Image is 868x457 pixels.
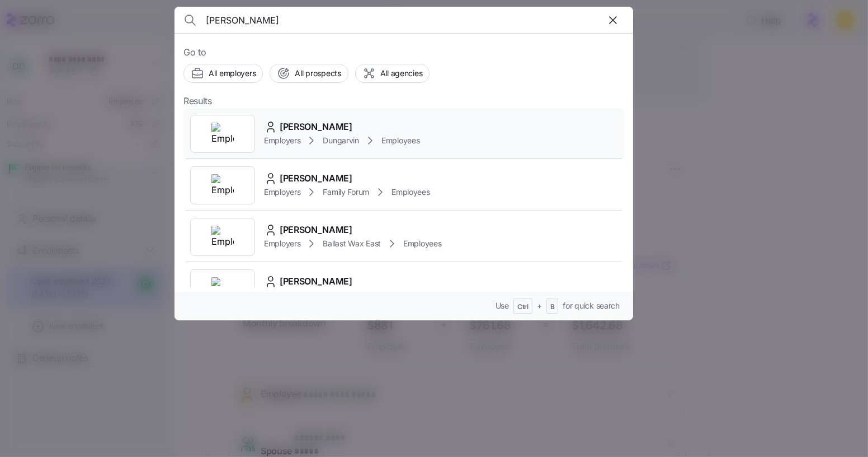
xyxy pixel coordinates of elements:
[381,135,419,146] span: Employees
[183,45,624,59] span: Go to
[211,174,234,197] img: Employer logo
[280,171,352,185] span: [PERSON_NAME]
[323,186,369,198] span: Family Forum
[563,300,620,311] span: for quick search
[391,186,430,198] span: Employees
[209,68,256,79] span: All employers
[323,135,358,146] span: Dungarvin
[264,135,300,146] span: Employers
[211,277,234,300] img: Employer logo
[270,64,348,83] button: All prospects
[295,68,341,79] span: All prospects
[280,120,352,134] span: [PERSON_NAME]
[264,186,300,198] span: Employers
[323,238,381,249] span: Ballast Wax East
[517,302,529,312] span: Ctrl
[355,64,430,83] button: All agencies
[183,64,263,83] button: All employers
[280,223,352,237] span: [PERSON_NAME]
[211,123,234,145] img: Employer logo
[183,94,212,108] span: Results
[264,238,300,249] span: Employers
[211,226,234,248] img: Employer logo
[550,302,555,312] span: B
[496,300,509,311] span: Use
[403,238,441,249] span: Employees
[280,274,352,288] span: [PERSON_NAME]
[537,300,542,311] span: +
[380,68,423,79] span: All agencies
